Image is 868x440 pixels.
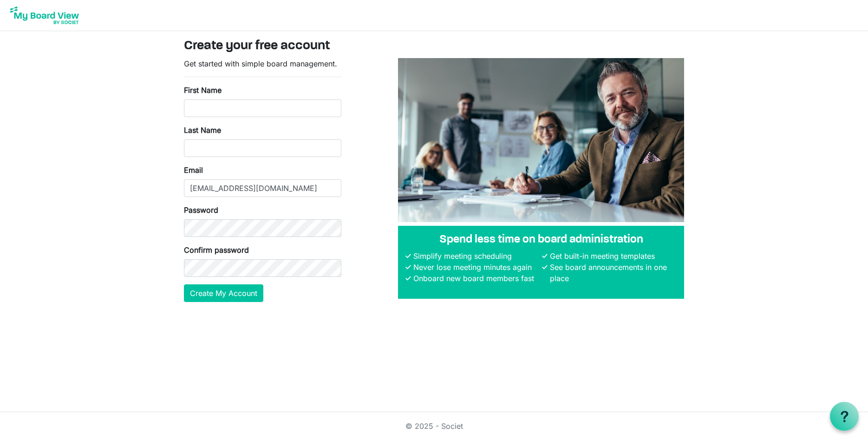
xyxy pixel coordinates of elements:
[405,421,463,431] a: © 2025 - Societ
[184,164,203,176] label: Email
[411,250,540,262] li: Simplify meeting scheduling
[184,204,218,216] label: Password
[411,262,540,273] li: Never lose meeting minutes again
[184,244,249,256] label: Confirm password
[184,85,222,96] label: First Name
[398,58,684,222] img: A photograph of board members sitting at a table
[548,250,677,262] li: Get built-in meeting templates
[7,4,82,27] img: My Board View Logo
[184,125,221,136] label: Last Name
[548,262,677,284] li: See board announcements in one place
[411,273,540,284] li: Onboard new board members fast
[184,284,263,302] button: Create My Account
[184,39,685,54] h3: Create your free account
[405,233,677,247] h4: Spend less time on board administration
[184,59,337,68] span: Get started with simple board management.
